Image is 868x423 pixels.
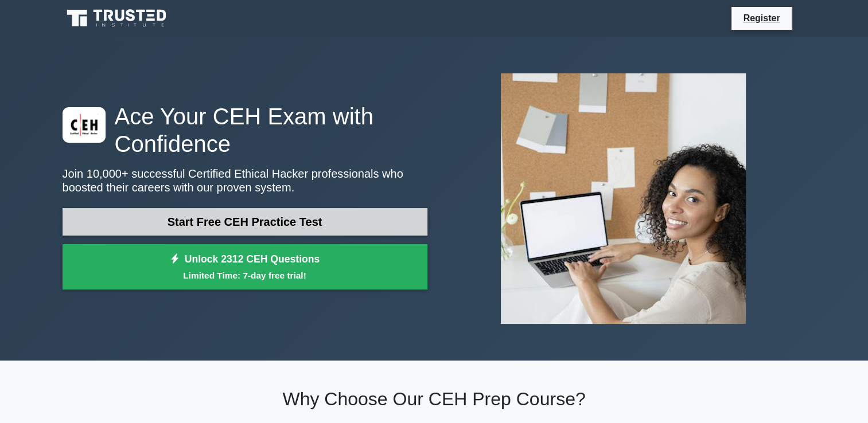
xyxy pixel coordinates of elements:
a: Register [736,11,787,25]
h1: Ace Your CEH Exam with Confidence [63,103,427,158]
h2: Why Choose Our CEH Prep Course? [63,388,806,410]
p: Join 10,000+ successful Certified Ethical Hacker professionals who boosted their careers with our... [63,167,427,194]
small: Limited Time: 7-day free trial! [77,269,413,282]
a: Unlock 2312 CEH QuestionsLimited Time: 7-day free trial! [63,244,427,290]
a: Start Free CEH Practice Test [63,208,427,236]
